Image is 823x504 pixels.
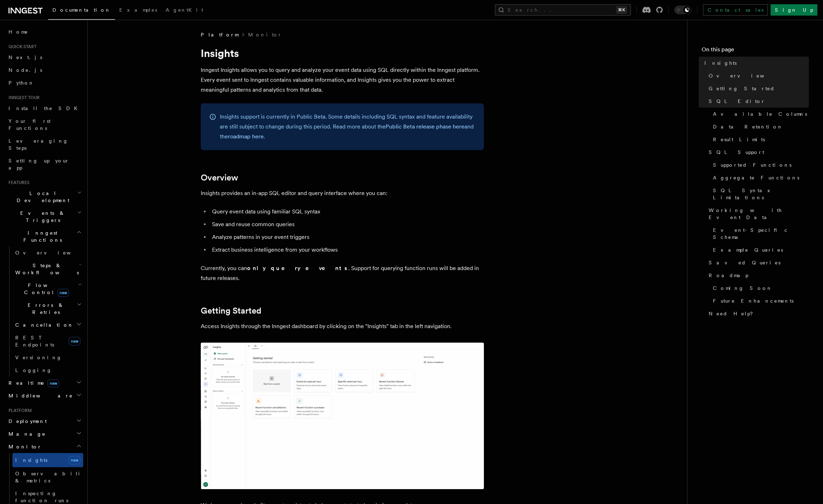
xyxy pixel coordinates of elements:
[6,392,73,399] span: Middleware
[48,2,115,20] a: Documentation
[15,355,62,360] span: Versioning
[710,120,809,133] a: Data Retention
[15,367,52,373] span: Logging
[709,98,765,105] span: SQL Editor
[6,190,77,204] span: Local Development
[210,219,484,229] li: Save and reuse common queries
[6,115,83,134] a: Your first Functions
[6,440,83,453] button: Monitor
[674,6,691,14] button: Toggle dark mode
[8,118,51,131] span: Your first Functions
[161,2,207,19] a: AgentKit
[713,187,809,201] span: SQL Syntax Limitations
[12,282,78,296] span: Flow Control
[709,207,809,221] span: Working with Event Data
[6,51,83,64] a: Next.js
[6,229,76,244] span: Inngest Functions
[15,457,47,463] span: Insights
[201,31,238,38] span: Platform
[201,321,484,331] p: Access Insights through the Inngest dashboard by clicking on the "Insights" tab in the left navig...
[6,210,77,224] span: Events & Triggers
[52,7,111,13] span: Documentation
[15,335,54,348] span: REST Endpoints
[6,428,83,440] button: Manage
[6,64,83,76] a: Node.js
[617,6,627,13] kbd: ⌘K
[8,105,82,111] span: Install the SDK
[69,337,80,345] span: new
[709,259,781,266] span: Saved Queries
[201,47,484,59] h1: Insights
[12,259,83,279] button: Steps & Workflows
[713,227,809,241] span: Event-Specific Schema
[706,269,809,282] a: Roadmap
[706,256,809,269] a: Saved Queries
[8,138,68,151] span: Leveraging Steps
[713,246,783,253] span: Example Queries
[713,174,799,181] span: Aggregate Functions
[12,302,77,316] span: Errors & Retries
[710,108,809,120] a: Available Columns
[220,112,475,142] p: Insights support is currently in Public Beta. Some details including SQL syntax and feature avail...
[704,59,737,67] span: Insights
[702,45,809,57] h4: On this page
[12,453,83,467] a: Insightsnew
[210,232,484,242] li: Analyze patterns in your event triggers
[710,224,809,244] a: Event-Specific Schema
[12,279,83,299] button: Flow Controlnew
[115,2,161,19] a: Examples
[385,123,464,130] a: Public Beta release phase here
[201,306,261,316] a: Getting Started
[6,418,47,425] span: Deployment
[713,161,791,168] span: Supported Functions
[710,294,809,307] a: Future Enhancements
[15,471,88,483] span: Observability & metrics
[495,4,631,16] button: Search...⌘K
[69,456,80,464] span: new
[710,244,809,256] a: Example Queries
[713,110,807,118] span: Available Columns
[201,65,484,95] p: Inngest Insights allows you to query and analyze your event data using SQL directly within the In...
[710,282,809,294] a: Coming Soon
[57,289,69,297] span: new
[6,227,83,246] button: Inngest Functions
[709,272,748,279] span: Roadmap
[15,491,68,503] span: Inspecting function runs
[709,149,764,156] span: SQL Support
[706,82,809,95] a: Getting Started
[201,188,484,198] p: Insights provides an in-app SQL editor and query interface where you can:
[6,102,83,115] a: Install the SDK
[6,95,40,101] span: Inngest tour
[201,343,484,489] img: Getting Started Dashboard View
[6,389,83,402] button: Middleware
[702,57,809,69] a: Insights
[6,408,32,413] span: Platform
[713,123,783,130] span: Data Retention
[166,7,203,13] span: AgentKit
[6,187,83,207] button: Local Development
[12,331,83,351] a: REST Endpointsnew
[210,207,484,217] li: Query event data using familiar SQL syntax
[15,250,88,256] span: Overview
[119,7,157,13] span: Examples
[713,136,765,143] span: Result Limits
[710,133,809,146] a: Result Limits
[6,180,29,185] span: Features
[247,265,348,271] strong: only query events
[8,55,42,60] span: Next.js
[47,379,59,387] span: new
[710,171,809,184] a: Aggregate Functions
[709,310,758,317] span: Need Help?
[6,134,83,154] a: Leveraging Steps
[706,146,809,159] a: SQL Support
[706,69,809,82] a: Overview
[210,245,484,255] li: Extract business intelligence from your workflows
[771,4,817,16] a: Sign Up
[8,80,34,86] span: Python
[201,173,238,183] a: Overview
[6,154,83,174] a: Setting up your app
[12,321,74,328] span: Cancellation
[248,31,282,38] a: Monitor
[706,307,809,320] a: Need Help?
[12,364,83,377] a: Logging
